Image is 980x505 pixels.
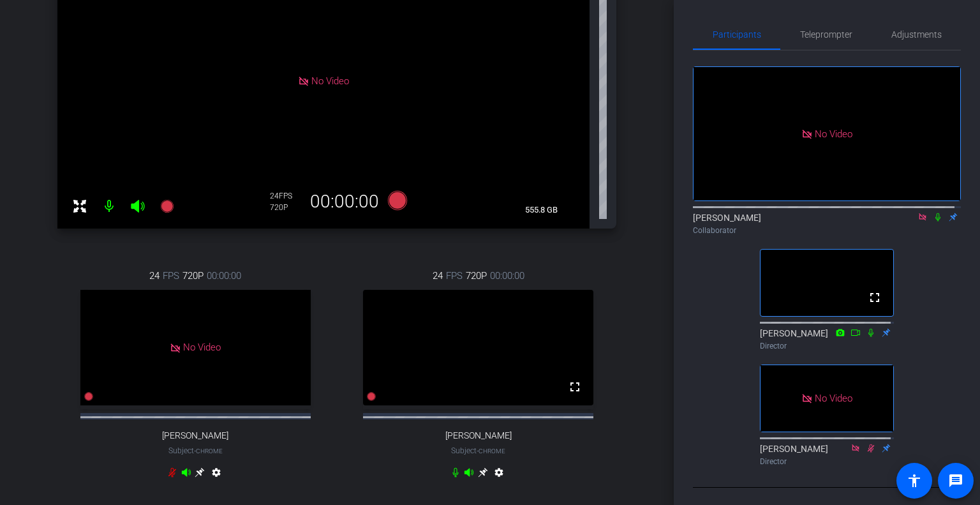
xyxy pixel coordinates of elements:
div: [PERSON_NAME] [760,327,894,352]
span: Participants [713,30,761,39]
span: Chrome [479,448,505,455]
span: 24 [149,269,160,283]
mat-icon: fullscreen [567,379,583,395]
div: 00:00:00 [302,191,387,213]
span: No Video [311,75,349,86]
span: Teleprompter [800,30,852,39]
span: Subject [451,445,505,456]
span: Chrome [196,448,223,455]
span: No Video [183,342,221,353]
span: 555.8 GB [521,202,562,218]
span: 720P [466,269,487,283]
span: 720P [182,269,204,283]
span: FPS [279,192,292,200]
span: 00:00:00 [207,269,241,283]
span: Adjustments [891,30,942,39]
span: 00:00:00 [490,269,524,283]
span: FPS [163,269,179,283]
span: [PERSON_NAME] [445,430,512,441]
div: Director [760,456,894,467]
mat-icon: settings [209,467,224,483]
span: FPS [446,269,463,283]
span: - [194,446,196,455]
span: No Video [815,392,852,403]
div: [PERSON_NAME] [760,442,894,467]
div: 720P [270,202,302,213]
div: Director [760,340,894,352]
div: Collaborator [693,225,961,236]
mat-icon: accessibility [907,473,922,488]
div: 24 [270,191,302,201]
div: [PERSON_NAME] [693,211,961,236]
mat-icon: fullscreen [867,290,882,305]
mat-icon: message [948,473,963,488]
span: 24 [433,269,443,283]
span: Subject [168,445,223,456]
span: - [477,446,479,455]
mat-icon: settings [491,467,507,483]
span: No Video [815,128,852,139]
span: [PERSON_NAME] [162,430,228,441]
